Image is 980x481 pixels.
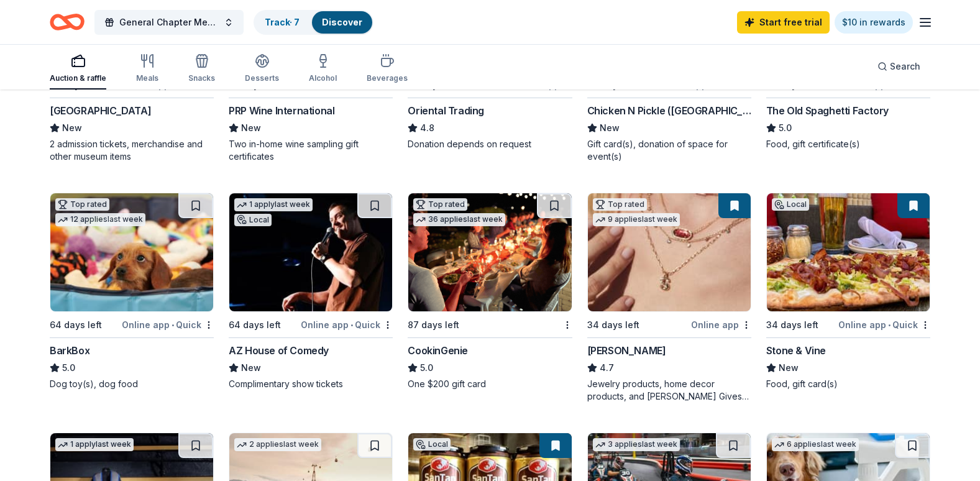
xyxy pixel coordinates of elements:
[229,343,329,358] div: AZ House of Comedy
[367,73,408,83] div: Beverages
[888,320,891,330] span: •
[888,80,891,90] span: •
[245,73,279,83] div: Desserts
[50,73,106,83] div: Auction & raffle
[766,318,818,332] div: 34 days left
[420,360,433,375] span: 5.0
[229,103,334,118] div: PRP Wine International
[413,438,451,451] div: Local
[766,138,930,150] div: Food, gift certificate(s)
[587,378,751,403] div: Jewelry products, home decor products, and [PERSON_NAME] Gives Back event in-store or online (or ...
[309,73,337,83] div: Alcohol
[408,103,484,118] div: Oriental Trading
[188,48,215,89] button: Snacks
[772,438,859,451] div: 6 applies last week
[587,318,639,332] div: 34 days left
[50,48,106,89] button: Auction & raffle
[408,318,459,332] div: 87 days left
[408,343,468,358] div: CookinGenie
[593,438,680,451] div: 3 applies last week
[737,11,830,34] a: Start free trial
[234,214,272,226] div: Local
[322,17,362,27] a: Discover
[172,80,174,90] span: •
[766,193,930,390] a: Image for Stone & VineLocal34 days leftOnline app•QuickStone & VineNewFood, gift card(s)
[119,15,219,30] span: General Chapter Meeting Fundraiser for our Annual Tea
[766,343,826,358] div: Stone & Vine
[50,7,85,37] a: Home
[367,48,408,89] button: Beverages
[234,438,321,451] div: 2 applies last week
[587,343,666,358] div: [PERSON_NAME]
[772,198,809,211] div: Local
[245,48,279,89] button: Desserts
[767,193,930,311] img: Image for Stone & Vine
[62,121,82,135] span: New
[241,360,261,375] span: New
[766,378,930,390] div: Food, gift card(s)
[62,360,75,375] span: 5.0
[890,59,920,74] span: Search
[265,17,300,27] a: Track· 7
[94,10,244,35] button: General Chapter Meeting Fundraiser for our Annual Tea
[691,317,751,332] div: Online app
[709,80,712,90] span: •
[588,193,751,311] img: Image for Kendra Scott
[408,378,572,390] div: One $200 gift card
[835,11,913,34] a: $10 in rewards
[408,138,572,150] div: Donation depends on request
[188,73,215,83] div: Snacks
[50,193,213,311] img: Image for BarkBox
[241,121,261,135] span: New
[766,103,889,118] div: The Old Spaghetti Factory
[136,73,158,83] div: Meals
[50,138,214,163] div: 2 admission tickets, merchandise and other museum items
[420,121,434,135] span: 4.8
[229,193,392,311] img: Image for AZ House of Comedy
[55,198,109,211] div: Top rated
[408,193,571,311] img: Image for CookinGenie
[408,193,572,390] a: Image for CookinGenieTop rated36 applieslast week87 days leftCookinGenie5.0One $200 gift card
[229,193,393,390] a: Image for AZ House of Comedy1 applylast weekLocal64 days leftOnline app•QuickAZ House of ComedyNe...
[55,438,134,451] div: 1 apply last week
[254,10,373,35] button: Track· 7Discover
[600,121,620,135] span: New
[779,360,799,375] span: New
[838,317,930,332] div: Online app Quick
[413,198,467,211] div: Top rated
[229,318,281,332] div: 64 days left
[172,320,174,330] span: •
[587,103,751,118] div: Chicken N Pickle ([GEOGRAPHIC_DATA])
[593,213,680,226] div: 9 applies last week
[50,103,151,118] div: [GEOGRAPHIC_DATA]
[229,378,393,390] div: Complimentary show tickets
[122,317,214,332] div: Online app Quick
[600,360,614,375] span: 4.7
[587,138,751,163] div: Gift card(s), donation of space for event(s)
[350,320,353,330] span: •
[50,318,102,332] div: 64 days left
[55,213,145,226] div: 12 applies last week
[413,213,505,226] div: 36 applies last week
[309,48,337,89] button: Alcohol
[229,138,393,163] div: Two in-home wine sampling gift certificates
[779,121,792,135] span: 5.0
[234,198,313,211] div: 1 apply last week
[593,198,647,211] div: Top rated
[301,317,393,332] div: Online app Quick
[50,343,89,358] div: BarkBox
[868,54,930,79] button: Search
[50,193,214,390] a: Image for BarkBoxTop rated12 applieslast week64 days leftOnline app•QuickBarkBox5.0Dog toy(s), do...
[50,378,214,390] div: Dog toy(s), dog food
[136,48,158,89] button: Meals
[587,193,751,403] a: Image for Kendra ScottTop rated9 applieslast week34 days leftOnline app[PERSON_NAME]4.7Jewelry pr...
